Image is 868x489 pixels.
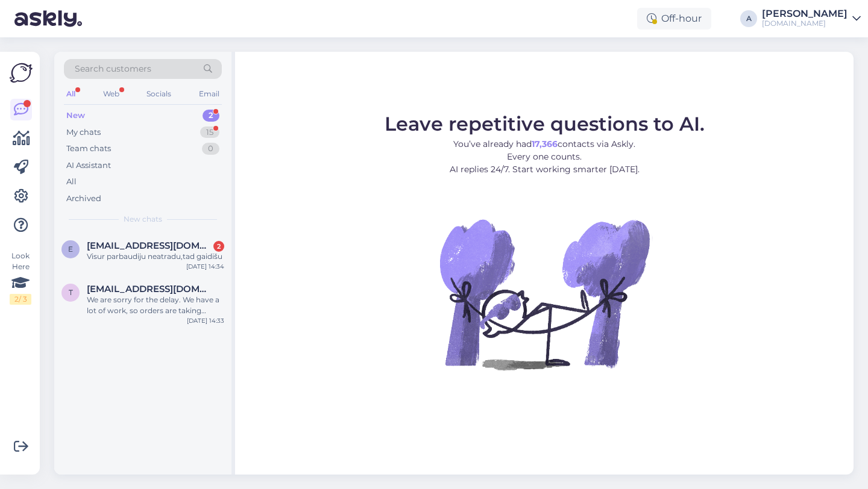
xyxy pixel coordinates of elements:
[436,185,653,402] img: No Chat active
[762,9,848,19] div: [PERSON_NAME]
[762,9,861,28] a: [PERSON_NAME][DOMAIN_NAME]
[10,61,33,84] img: Askly Logo
[66,143,111,155] div: Team chats
[66,110,85,122] div: New
[64,86,78,102] div: All
[637,8,711,30] div: Off-hour
[87,251,224,262] div: Visur parbaudiju neatradu,tad gaidišu
[186,262,224,271] div: [DATE] 14:34
[213,241,224,252] div: 2
[75,63,151,75] span: Search customers
[144,86,174,102] div: Socials
[66,193,101,205] div: Archived
[200,126,219,139] div: 15
[202,143,219,155] div: 0
[203,110,219,122] div: 2
[101,86,122,102] div: Web
[385,112,705,135] span: Leave repetitive questions to AI.
[87,294,224,316] div: We are sorry for the delay. We have a lot of work, so orders are taking longer. Your code should ...
[10,294,31,305] div: 2 / 3
[66,126,101,139] div: My chats
[124,214,162,225] span: New chats
[187,316,224,325] div: [DATE] 14:33
[87,284,212,294] span: tulpkristlin@mail.com
[10,251,31,305] div: Look Here
[87,240,212,251] span: ev4@inbox.lv
[740,10,757,27] div: A
[69,288,73,297] span: t
[197,86,222,102] div: Email
[66,176,77,188] div: All
[385,138,705,176] p: You’ve already had contacts via Askly. Every one counts. AI replies 24/7. Start working smarter [...
[762,19,848,28] div: [DOMAIN_NAME]
[68,244,73,254] span: e
[66,160,111,172] div: AI Assistant
[532,139,558,149] b: 17,366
